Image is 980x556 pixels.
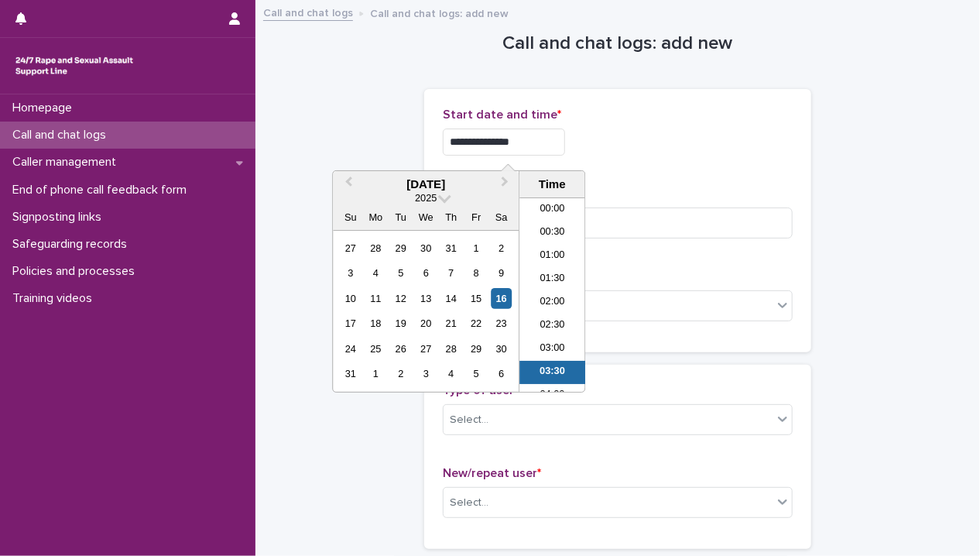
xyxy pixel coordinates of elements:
[6,128,118,142] p: Call and chat logs
[390,338,411,359] div: Choose Tuesday, August 26th, 2025
[12,50,136,81] img: rhQMoQhaT3yELyF149Cw
[466,288,487,309] div: Choose Friday, August 15th, 2025
[440,238,461,259] div: Choose Thursday, July 31st, 2025
[440,288,461,309] div: Choose Thursday, August 14th, 2025
[491,363,512,384] div: Choose Saturday, September 6th, 2025
[440,263,461,283] div: Choose Thursday, August 7th, 2025
[491,207,512,228] div: Sa
[365,263,386,283] div: Choose Monday, August 4th, 2025
[340,207,361,228] div: Su
[440,207,461,228] div: Th
[340,363,361,384] div: Choose Sunday, August 31st, 2025
[6,264,147,279] p: Policies and processes
[519,338,585,361] li: 03:00
[334,173,359,197] button: Previous Month
[424,33,811,55] h1: Call and chat logs: add new
[6,210,114,225] p: Signposting links
[440,313,461,334] div: Choose Thursday, August 21st, 2025
[519,384,585,407] li: 04:00
[390,238,411,259] div: Choose Tuesday, July 29th, 2025
[390,263,411,283] div: Choose Tuesday, August 5th, 2025
[494,173,519,197] button: Next Month
[440,338,461,359] div: Choose Thursday, August 28th, 2025
[466,207,487,228] div: Fr
[333,177,519,191] div: [DATE]
[415,192,437,204] span: 2025
[466,338,487,359] div: Choose Friday, August 29th, 2025
[450,495,488,511] div: Select...
[6,101,84,115] p: Homepage
[365,338,386,359] div: Choose Monday, August 25th, 2025
[6,155,128,170] p: Caller management
[450,412,488,428] div: Select...
[523,177,581,191] div: Time
[365,288,386,309] div: Choose Monday, August 11th, 2025
[263,3,353,21] a: Call and chat logs
[416,288,437,309] div: Choose Wednesday, August 13th, 2025
[491,238,512,259] div: Choose Saturday, August 2nd, 2025
[365,363,386,384] div: Choose Monday, September 1st, 2025
[443,108,561,121] span: Start date and time
[440,363,461,384] div: Choose Thursday, September 4th, 2025
[519,198,585,221] li: 00:00
[416,363,437,384] div: Choose Wednesday, September 3rd, 2025
[491,263,512,283] div: Choose Saturday, August 9th, 2025
[491,338,512,359] div: Choose Saturday, August 30th, 2025
[466,238,487,259] div: Choose Friday, August 1st, 2025
[370,4,509,21] p: Call and chat logs: add new
[6,291,105,306] p: Training videos
[390,363,411,384] div: Choose Tuesday, September 2nd, 2025
[519,361,585,384] li: 03:30
[519,245,585,268] li: 01:00
[338,235,514,386] div: month 2025-08
[466,313,487,334] div: Choose Friday, August 22nd, 2025
[390,313,411,334] div: Choose Tuesday, August 19th, 2025
[365,238,386,259] div: Choose Monday, July 28th, 2025
[6,183,199,197] p: End of phone call feedback form
[365,207,386,228] div: Mo
[390,207,411,228] div: Tu
[466,363,487,384] div: Choose Friday, September 5th, 2025
[443,467,541,479] span: New/repeat user
[519,268,585,291] li: 01:30
[519,314,585,338] li: 02:30
[365,313,386,334] div: Choose Monday, August 18th, 2025
[491,313,512,334] div: Choose Saturday, August 23rd, 2025
[340,238,361,259] div: Choose Sunday, July 27th, 2025
[519,221,585,245] li: 00:30
[416,313,437,334] div: Choose Wednesday, August 20th, 2025
[390,288,411,309] div: Choose Tuesday, August 12th, 2025
[519,291,585,314] li: 02:00
[443,384,518,396] span: Type of user
[416,238,437,259] div: Choose Wednesday, July 30th, 2025
[416,207,437,228] div: We
[340,288,361,309] div: Choose Sunday, August 10th, 2025
[340,263,361,283] div: Choose Sunday, August 3rd, 2025
[6,237,139,252] p: Safeguarding records
[491,288,512,309] div: Choose Saturday, August 16th, 2025
[466,263,487,283] div: Choose Friday, August 8th, 2025
[340,313,361,334] div: Choose Sunday, August 17th, 2025
[340,338,361,359] div: Choose Sunday, August 24th, 2025
[416,338,437,359] div: Choose Wednesday, August 27th, 2025
[416,263,437,283] div: Choose Wednesday, August 6th, 2025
